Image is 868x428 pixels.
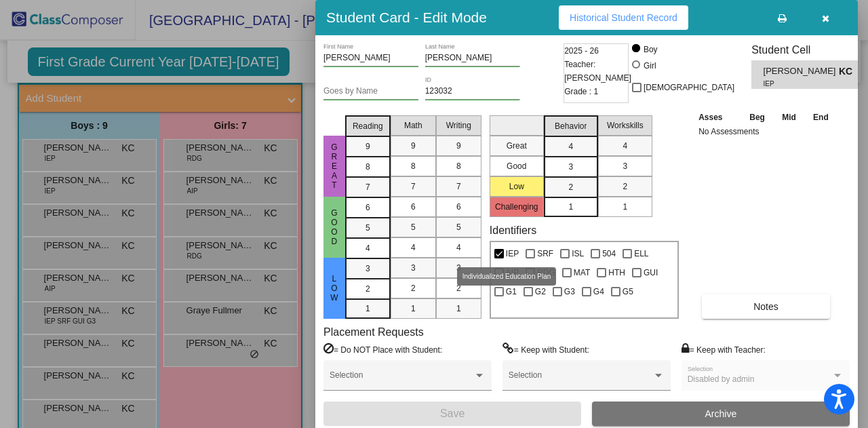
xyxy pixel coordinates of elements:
[568,161,573,173] span: 3
[506,265,519,281] span: AIP
[568,181,573,193] span: 2
[688,374,755,384] span: Disabled by admin
[456,180,461,193] span: 7
[623,140,627,152] span: 4
[623,180,627,193] span: 2
[502,343,589,356] label: = Keep with Student:
[682,343,766,356] label: = Keep with Teacher:
[323,343,442,356] label: = Do NOT Place with Student:
[634,246,648,262] span: ELL
[592,402,850,426] button: Archive
[425,87,520,96] input: Enter ID
[456,241,461,254] span: 4
[456,282,461,294] span: 2
[366,262,370,275] span: 3
[741,110,773,125] th: Beg
[411,180,416,193] span: 7
[323,326,424,338] label: Placement Requests
[537,246,553,262] span: SRF
[535,284,546,300] span: G2
[774,110,804,125] th: Mid
[411,303,416,315] span: 1
[366,303,370,315] span: 1
[411,262,416,274] span: 3
[411,160,416,172] span: 8
[572,246,584,262] span: ISL
[555,120,587,132] span: Behavior
[366,140,370,153] span: 9
[559,5,688,30] button: Historical Student Record
[537,265,555,281] span: RDG
[568,201,573,213] span: 1
[440,408,465,419] span: Save
[328,142,340,190] span: Great
[326,9,487,26] h3: Student Card - Edit Mode
[753,301,778,312] span: Notes
[366,161,370,173] span: 8
[623,160,627,172] span: 3
[644,265,658,281] span: GUI
[456,303,461,315] span: 1
[644,79,734,96] span: [DEMOGRAPHIC_DATA]
[328,274,340,303] span: Low
[353,120,383,132] span: Reading
[695,110,741,125] th: Asses
[366,201,370,214] span: 6
[411,282,416,294] span: 2
[456,201,461,213] span: 6
[564,85,598,98] span: Grade : 1
[623,201,627,213] span: 1
[366,222,370,234] span: 5
[593,284,604,300] span: G4
[623,284,633,300] span: G5
[608,265,625,281] span: HTH
[804,110,837,125] th: End
[607,119,644,132] span: Workskills
[456,140,461,152] span: 9
[506,246,519,262] span: IEP
[323,402,581,426] button: Save
[490,224,536,237] label: Identifiers
[411,221,416,233] span: 5
[764,79,829,89] span: IEP
[456,221,461,233] span: 5
[564,58,631,85] span: Teacher: [PERSON_NAME]
[366,283,370,295] span: 2
[643,60,656,72] div: Girl
[411,140,416,152] span: 9
[456,160,461,172] span: 8
[456,262,461,274] span: 3
[404,119,422,132] span: Math
[411,241,416,254] span: 4
[702,294,830,319] button: Notes
[705,408,737,419] span: Archive
[506,284,517,300] span: G1
[570,12,677,23] span: Historical Student Record
[643,43,658,56] div: Boy
[366,181,370,193] span: 7
[695,125,837,138] td: No Assessments
[602,246,616,262] span: 504
[411,201,416,213] span: 6
[839,64,858,79] span: KC
[328,208,340,246] span: Good
[323,87,418,96] input: goes by name
[564,44,599,58] span: 2025 - 26
[764,64,839,79] span: [PERSON_NAME]
[568,140,573,153] span: 4
[446,119,471,132] span: Writing
[564,284,575,300] span: G3
[574,265,590,281] span: MAT
[366,242,370,254] span: 4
